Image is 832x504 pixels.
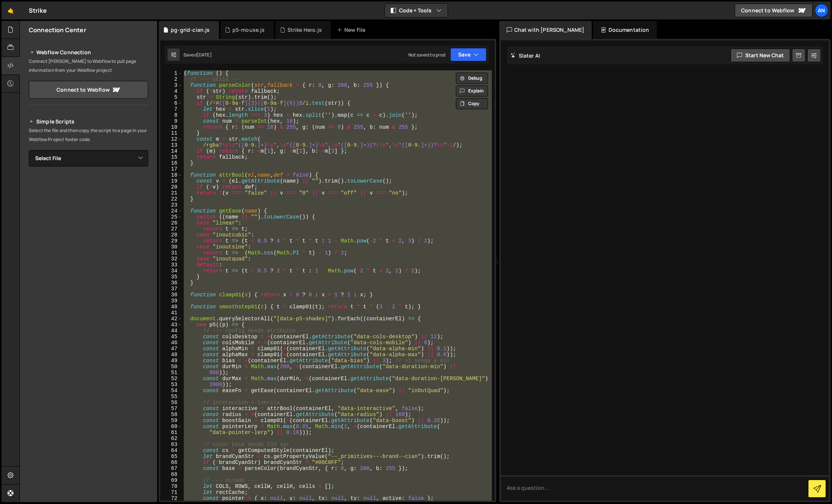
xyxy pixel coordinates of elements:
[160,370,182,376] div: 51
[160,322,182,328] div: 43
[160,388,182,394] div: 54
[160,256,182,262] div: 32
[29,81,148,99] a: Connect to Webflow
[160,453,182,459] div: 65
[160,226,182,232] div: 27
[456,98,488,109] button: Copy
[171,26,210,34] div: pg-grid-cian.js
[29,126,148,144] p: Select the file and then copy the script to a page in your Webflow Project footer code.
[160,100,182,106] div: 6
[29,48,148,57] h2: Webflow Connection
[29,26,86,34] h2: Connection Center
[160,495,182,501] div: 72
[815,4,828,17] a: An
[160,112,182,118] div: 8
[160,136,182,142] div: 12
[29,57,148,75] p: Connect [PERSON_NAME] to Webflow to pull page information from your Webflow project
[160,88,182,94] div: 4
[160,430,182,436] div: 61
[160,442,182,448] div: 63
[160,382,182,388] div: 53
[232,26,265,34] div: p5-mouse.js
[160,376,182,382] div: 52
[160,76,182,82] div: 2
[385,4,448,17] button: Code + Tools
[450,48,487,61] button: Save
[160,286,182,292] div: 37
[160,142,182,148] div: 13
[160,106,182,112] div: 7
[160,160,182,166] div: 16
[160,328,182,334] div: 44
[160,274,182,280] div: 35
[160,483,182,489] div: 70
[160,196,182,202] div: 22
[160,465,182,471] div: 67
[160,346,182,352] div: 47
[731,49,790,62] button: Start new chat
[160,418,182,424] div: 59
[29,179,149,246] iframe: YouTube video player
[337,26,368,34] div: New File
[1,1,20,19] a: 🤙
[160,232,182,238] div: 28
[160,280,182,286] div: 36
[197,52,212,58] div: [DATE]
[160,250,182,256] div: 31
[499,21,592,39] div: Chat with [PERSON_NAME]
[287,26,322,34] div: Strike Hero.js
[160,190,182,196] div: 21
[160,406,182,412] div: 57
[160,412,182,418] div: 58
[160,94,182,100] div: 5
[160,424,182,430] div: 60
[160,340,182,346] div: 46
[160,202,182,208] div: 23
[160,364,182,370] div: 50
[29,117,148,126] h2: Simple Scripts
[160,208,182,214] div: 24
[160,166,182,172] div: 17
[29,6,47,15] div: Strike
[160,148,182,154] div: 14
[456,85,488,97] button: Explain
[160,489,182,495] div: 71
[160,448,182,453] div: 64
[456,73,488,84] button: Debug
[160,298,182,304] div: 39
[160,316,182,322] div: 42
[160,268,182,274] div: 34
[160,82,182,88] div: 3
[160,154,182,160] div: 15
[160,304,182,310] div: 40
[160,70,182,76] div: 1
[160,394,182,400] div: 55
[160,352,182,358] div: 48
[160,334,182,340] div: 45
[593,21,656,39] div: Documentation
[160,358,182,364] div: 49
[160,436,182,442] div: 62
[160,130,182,136] div: 11
[160,244,182,250] div: 30
[160,124,182,130] div: 10
[160,118,182,124] div: 9
[160,220,182,226] div: 26
[183,52,212,58] div: Saved
[160,471,182,477] div: 68
[160,178,182,184] div: 19
[511,52,540,59] h2: Slater AI
[160,172,182,178] div: 18
[29,251,149,318] iframe: YouTube video player
[160,292,182,298] div: 38
[160,238,182,244] div: 29
[160,459,182,465] div: 66
[160,184,182,190] div: 20
[160,262,182,268] div: 33
[408,52,446,58] div: Not saved to prod
[735,4,813,17] a: Connect to Webflow
[160,214,182,220] div: 25
[160,477,182,483] div: 69
[160,400,182,406] div: 56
